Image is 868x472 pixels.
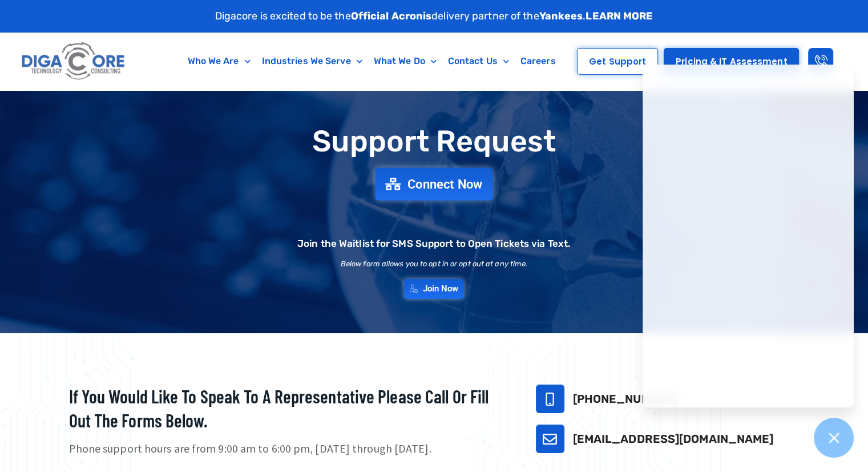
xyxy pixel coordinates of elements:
a: Industries We Serve [256,48,368,74]
a: Contact Us [442,48,515,74]
h2: Below form allows you to opt in or opt out at any time. [341,260,528,267]
a: Careers [515,48,562,74]
a: Get Support [577,48,658,75]
span: Connect Now [407,178,483,190]
img: Digacore logo 1 [19,38,128,85]
a: Connect Now [376,168,493,201]
h2: Join the Waitlist for SMS Support to Open Tickets via Text. [297,239,571,249]
a: LEARN MORE [586,10,653,22]
span: Pricing & IT Assessment [676,57,787,66]
p: Digacore is excited to be the delivery partner of the . [215,9,653,24]
h2: If you would like to speak to a representative please call or fill out the forms below. [69,385,507,432]
h1: Support Request [41,125,828,158]
a: [PHONE_NUMBER] [573,392,678,406]
a: Pricing & IT Assessment [664,48,799,75]
a: Who We Are [182,48,256,74]
strong: Official Acronis [351,10,432,22]
nav: Menu [174,48,569,74]
a: Join Now [404,279,465,299]
span: Join Now [423,285,459,293]
iframe: Chatgenie Messenger [643,65,854,407]
a: What We Do [368,48,442,74]
a: support@digacore.com [536,425,564,453]
p: Phone support hours are from 9:00 am to 6:00 pm, [DATE] through [DATE]. [69,441,507,457]
span: Get Support [589,57,646,66]
strong: Yankees [539,10,583,22]
a: 732-646-5725 [536,385,564,413]
a: [EMAIL_ADDRESS][DOMAIN_NAME] [573,432,774,446]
